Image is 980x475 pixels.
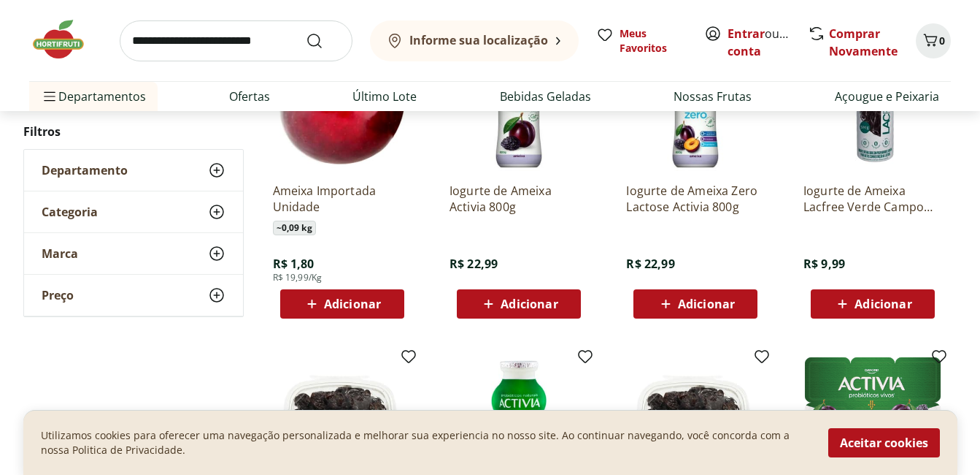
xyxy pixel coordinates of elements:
p: Utilizamos cookies para oferecer uma navegação personalizada e melhorar sua experiencia no nosso ... [41,428,811,457]
button: Adicionar [811,289,935,319]
span: R$ 22,99 [450,256,498,272]
button: Departamento [24,150,243,191]
a: Iogurte de Ameixa Activia 800g [450,183,588,215]
span: 0 [939,34,945,47]
span: Marca [42,246,78,261]
span: Departamento [42,163,128,178]
a: Criar conta [728,26,808,59]
a: Açougue e Peixaria [835,88,939,105]
button: Categoria [24,191,243,232]
button: Aceitar cookies [828,428,940,457]
span: R$ 19,99/Kg [273,272,323,284]
span: Adicionar [501,298,557,310]
a: Ameixa Importada Unidade [273,183,412,215]
a: Comprar Novamente [829,26,898,59]
span: R$ 9,99 [803,256,845,272]
a: Bebidas Geladas [500,88,591,105]
b: Informe sua localização [409,32,548,48]
button: Adicionar [280,289,404,319]
span: ~ 0,09 kg [273,221,316,235]
span: ou [728,25,792,60]
a: Ofertas [229,88,270,105]
button: Adicionar [457,289,581,319]
button: Marca [24,233,243,274]
span: Adicionar [324,298,381,310]
a: Iogurte de Ameixa Zero Lactose Activia 800g [626,183,765,215]
a: Meus Favoritos [596,26,687,56]
button: Preço [24,275,243,316]
input: search [120,20,352,61]
a: Iogurte de Ameixa Lacfree Verde Campo 500g [803,183,942,215]
span: Meus Favoritos [620,26,687,56]
button: Informe sua localização [370,20,579,61]
a: Nossas Frutas [674,88,752,105]
button: Carrinho [916,23,951,58]
span: Adicionar [678,298,735,310]
h2: Filtros [23,117,244,146]
span: Adicionar [854,298,911,310]
span: R$ 1,80 [273,256,315,272]
span: Categoria [42,205,98,219]
span: Departamentos [41,79,146,114]
span: Preço [42,288,74,303]
a: Último Lote [352,88,417,105]
button: Adicionar [633,289,757,319]
a: Entrar [728,26,765,42]
button: Menu [41,79,58,114]
span: R$ 22,99 [626,256,674,272]
button: Submit Search [306,32,341,50]
img: Hortifruti [29,18,102,61]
